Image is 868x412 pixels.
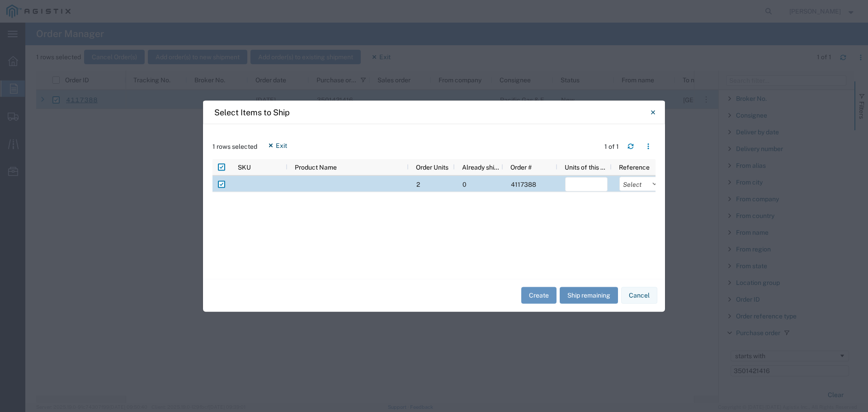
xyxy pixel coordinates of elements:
[511,180,536,188] span: 4117388
[238,163,251,170] span: SKU
[510,163,532,170] span: Order #
[604,142,620,151] div: 1 of 1
[619,163,650,170] span: Reference
[462,180,467,188] span: 0
[212,142,257,151] span: 1 rows selected
[560,287,618,304] button: Ship remaining
[623,139,638,154] button: Refresh table
[295,163,337,170] span: Product Name
[416,163,448,170] span: Order Units
[644,103,662,121] button: Close
[214,106,290,118] h4: Select Items to Ship
[521,287,557,304] button: Create
[416,180,420,188] span: 2
[260,138,294,152] button: Exit
[565,163,608,170] span: Units of this shipment
[621,287,657,304] button: Cancel
[462,163,500,170] span: Already shipped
